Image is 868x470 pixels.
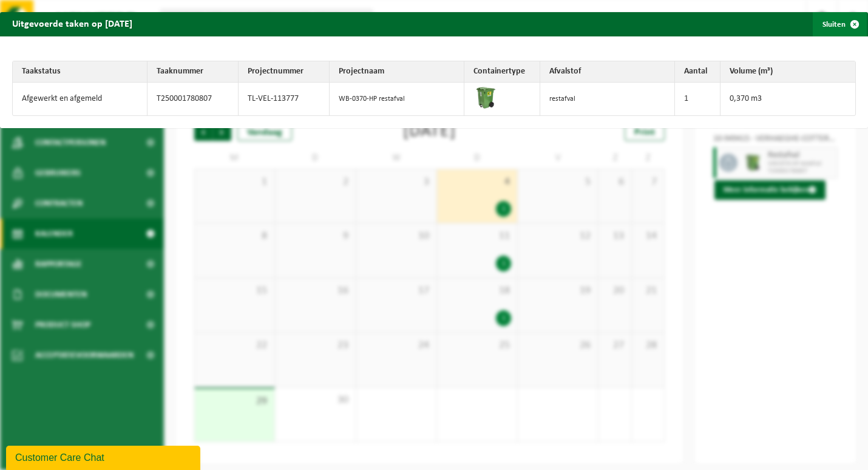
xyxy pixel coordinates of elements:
[464,61,540,83] th: Containertype
[540,83,675,115] td: restafval
[721,83,855,115] td: 0,370 m3
[147,83,239,115] td: T250001780807
[330,83,464,115] td: WB-0370-HP restafval
[13,83,147,115] td: Afgewerkt en afgemeld
[721,61,855,83] th: Volume (m³)
[239,83,330,115] td: TL-VEL-113777
[6,443,203,470] iframe: chat widget
[675,61,721,83] th: Aantal
[330,61,464,83] th: Projectnaam
[813,12,867,36] button: Sluiten
[675,83,721,115] td: 1
[473,86,498,110] img: WB-0370-HPE-GN-50
[239,61,330,83] th: Projectnummer
[13,61,147,83] th: Taakstatus
[540,61,675,83] th: Afvalstof
[147,61,239,83] th: Taaknummer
